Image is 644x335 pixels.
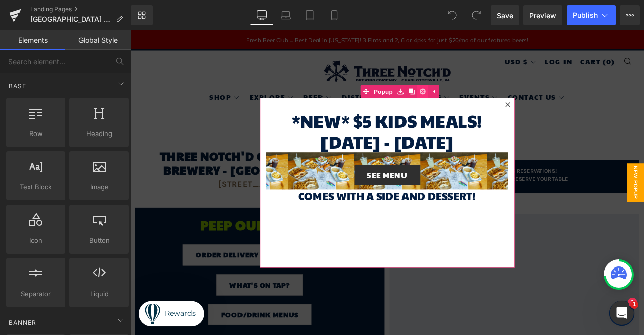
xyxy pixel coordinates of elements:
[72,235,126,246] span: Button
[497,10,513,21] span: Save
[8,318,37,327] span: Banner
[9,289,62,299] span: Separator
[466,5,487,25] button: Redo
[567,5,616,25] button: Publish
[573,11,598,19] span: Publish
[529,10,556,21] span: Preview
[8,81,27,91] span: Base
[274,5,298,25] a: Laptop
[327,65,340,80] a: Clone Module
[72,128,126,139] span: Heading
[161,189,448,204] h1: comes with a side and dessert!
[340,65,353,80] a: Delete Module
[314,65,327,80] a: Save module
[322,5,346,25] a: Mobile
[610,301,634,325] iframe: Intercom live chat
[266,160,344,184] a: SEE MENU
[250,5,274,25] a: Desktop
[442,5,462,25] button: Undo
[286,65,313,80] span: Popup
[72,182,126,192] span: Image
[131,5,153,25] a: New Library
[589,158,609,203] span: New Popup
[523,5,562,25] a: Preview
[353,65,366,80] a: Expand / Collapse
[72,289,126,299] span: Liquid
[281,164,329,179] span: SEE MENU
[30,15,112,23] span: [GEOGRAPHIC_DATA] - Three Notch'd Brewing | Craft Beer and Kitchen
[65,30,131,50] a: Global Style
[298,5,322,25] a: Tablet
[630,301,638,309] span: 1
[30,5,131,13] a: Landing Pages
[620,5,640,25] button: More
[9,182,62,192] span: Text Block
[9,235,62,246] span: Icon
[161,95,448,145] h1: *new* $5 Kids meals! [DATE] - [DATE]
[9,128,62,139] span: Row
